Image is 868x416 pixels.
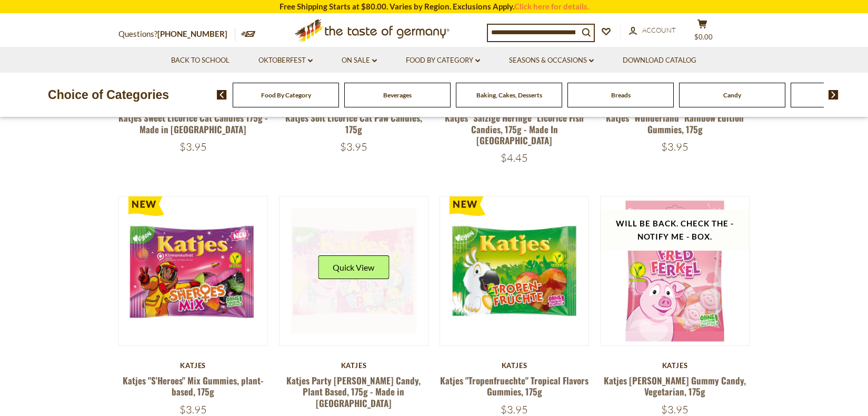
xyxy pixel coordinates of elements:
[261,91,311,99] a: Food By Category
[440,374,588,398] a: Katjes "Tropenfruechte" Tropical Flavors Gummies, 175g
[118,361,268,370] div: Katjes
[280,196,428,345] img: Katjes
[440,361,590,370] div: Katjes
[118,27,235,41] p: Questions?
[318,255,389,279] button: Quick View
[119,196,268,345] img: Katjes
[694,33,713,41] span: $0.00
[661,403,689,416] span: $3.95
[406,55,480,66] a: Food By Category
[514,2,589,11] a: Click here for details.
[279,361,429,370] div: Katjes
[179,403,207,416] span: $3.95
[383,91,412,99] a: Beverages
[611,91,631,99] a: Breads
[217,90,227,100] img: previous arrow
[123,374,264,398] a: Katjes "S'Heroes" Mix Gummies, plant-based, 175g
[829,90,839,100] img: next arrow
[509,55,594,66] a: Seasons & Occasions
[340,140,367,153] span: $3.95
[601,196,750,345] img: Katjes
[476,91,542,99] a: Baking, Cakes, Desserts
[157,29,227,38] a: [PHONE_NUMBER]
[171,55,230,66] a: Back to School
[445,111,584,147] a: Katjes "Salzige Heringe" Licorice Fish Candies, 175g - Made In [GEOGRAPHIC_DATA]
[629,25,676,36] a: Account
[723,91,741,99] a: Candy
[642,26,676,34] span: Account
[501,403,528,416] span: $3.95
[661,140,689,153] span: $3.95
[687,19,719,45] button: $0.00
[342,55,377,66] a: On Sale
[623,55,696,66] a: Download Catalog
[600,361,750,370] div: Katjes
[258,55,313,66] a: Oktoberfest
[286,374,421,410] a: Katjes Party [PERSON_NAME] Candy, Plant Based, 175g - Made in [GEOGRAPHIC_DATA]
[501,151,528,164] span: $4.45
[179,140,207,153] span: $3.95
[604,374,746,398] a: Katjes [PERSON_NAME] Gummy Candy, Vegetarian, 175g
[440,196,589,345] img: Katjes
[118,111,268,135] a: Katjes Sweet Licorice Cat Candies 175g - Made in [GEOGRAPHIC_DATA]
[606,111,744,135] a: Katjes "Wunderland" Rainbow Edition Gummies, 175g
[285,111,422,135] a: Katjes Soft Licorice Cat Paw Candies, 175g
